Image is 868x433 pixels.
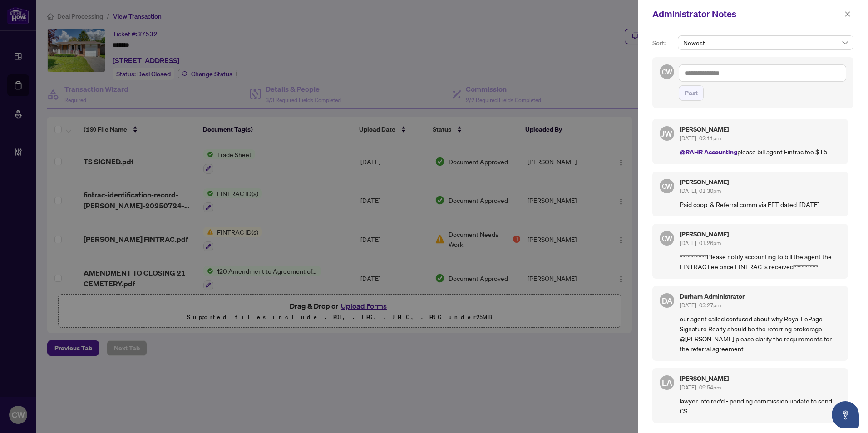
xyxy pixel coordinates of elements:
[680,240,721,246] span: [DATE], 01:26pm
[679,85,704,101] button: Post
[652,38,674,48] p: Sort:
[661,181,672,191] span: CW
[680,231,841,237] h5: [PERSON_NAME]
[680,396,841,416] p: lawyer info rec'd - pending commission update to send CS
[661,233,672,243] span: CW
[680,375,841,382] h5: [PERSON_NAME]
[680,302,721,309] span: [DATE], 03:27pm
[680,187,721,194] span: [DATE], 01:30pm
[680,199,841,209] p: Paid coop & Referral comm via EFT dated [DATE]
[844,11,851,17] span: close
[680,251,841,271] p: **********Please notify accounting to bill the agent the FINTRAC Fee once FINTRAC is received****...
[680,314,841,354] p: our agent called confused about why Royal LePage Signature Realty should be the referring brokera...
[680,147,841,157] p: please bill agent Fintrac fee $15
[680,148,737,156] span: @RAHR Accounting
[680,293,841,300] h5: Durham Administrator
[662,376,672,389] span: LA
[680,179,841,185] h5: [PERSON_NAME]
[683,36,848,49] span: Newest
[661,127,672,140] span: JW
[652,7,842,21] div: Administrator Notes
[680,126,841,133] h5: [PERSON_NAME]
[661,295,672,307] span: DA
[832,401,859,428] button: Open asap
[680,384,721,391] span: [DATE], 09:54pm
[680,135,721,142] span: [DATE], 02:11pm
[661,66,672,77] span: CW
